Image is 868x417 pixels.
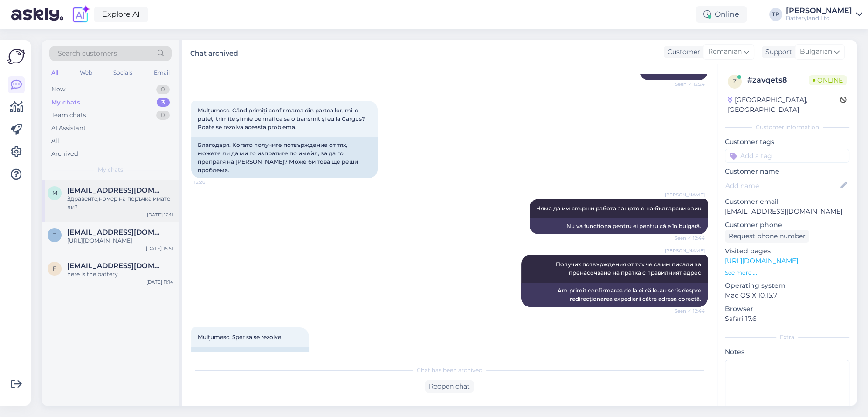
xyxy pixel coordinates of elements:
p: [EMAIL_ADDRESS][DOMAIN_NAME] [725,207,849,216]
p: Browser [725,304,849,314]
span: tsstanchev70@gmail.com [67,228,164,236]
p: Customer phone [725,220,849,230]
div: My chats [51,98,80,107]
div: Extra [725,333,849,341]
span: t [53,231,56,238]
p: Customer tags [725,137,849,147]
div: TP [769,8,782,21]
div: [DATE] 11:14 [146,278,173,285]
span: m.mincheva18@gmail.com [67,186,164,195]
div: Email [152,67,172,79]
div: Support [762,47,792,57]
div: # zavqets8 [747,75,809,86]
div: here is the battery [67,270,173,278]
div: New [51,85,65,94]
span: m [52,189,57,196]
span: Bulgarian [800,47,832,57]
div: [PERSON_NAME] [786,7,852,14]
div: Customer [664,47,700,57]
span: Seen ✓ 12:44 [670,235,705,242]
p: Safari 17.6 [725,314,849,324]
p: Customer email [725,197,849,207]
span: Mulțumesc. Când primiți confirmarea din partea lor, mi-o puteți trimite și mie pe mail ca sa o tr... [198,107,366,131]
span: My chats [98,166,123,174]
div: 0 [156,85,170,94]
div: Online [696,6,747,23]
input: Add name [725,181,839,191]
div: 3 [157,98,170,107]
div: Web [78,67,94,79]
div: All [49,67,60,79]
span: [PERSON_NAME] [665,191,705,198]
div: Благодаря. Надявам се да се реши. [191,347,309,363]
div: Customer information [725,123,849,132]
span: z [733,78,737,85]
span: Romanian [708,47,742,57]
img: explore-ai [71,5,90,24]
p: Mac OS X 10.15.7 [725,291,849,300]
p: See more ... [725,269,849,277]
div: Am primit confirmarea de la ei că le-au scris despre redirecționarea expedierii către adresa core... [521,283,708,307]
span: [PERSON_NAME] [665,247,705,254]
span: 12:26 [194,179,229,186]
img: Askly Logo [7,48,25,65]
input: Add a tag [725,149,849,163]
div: [DATE] 15:51 [146,245,173,252]
div: [DATE] 12:11 [147,211,173,218]
a: [URL][DOMAIN_NAME] [725,257,798,265]
span: Online [809,75,847,85]
div: Socials [111,67,134,79]
div: [URL][DOMAIN_NAME] [67,236,173,245]
p: Customer name [725,167,849,176]
div: Здравейте,номер на поръчка имате ли? [67,195,173,211]
span: Seen ✓ 12:24 [670,81,705,88]
span: Mulțumesc. Sper sa se rezolve [198,334,281,341]
div: AI Assistant [51,124,86,133]
a: Explore AI [94,7,148,22]
span: Няма да им свърши работа защото е на български език [536,205,701,212]
div: Nu va funcționa pentru ei pentru că e în bulgară. [530,218,708,234]
div: 0 [156,111,170,120]
div: Batteryland Ltd [786,14,852,22]
span: Seen ✓ 12:44 [670,307,705,314]
label: Chat archived [190,46,238,58]
p: Visited pages [725,246,849,256]
div: All [51,136,59,146]
div: Team chats [51,111,86,120]
a: [PERSON_NAME]Batteryland Ltd [786,7,862,22]
span: Получих потвърждения от тях че са им писали за пренасочване на пратка с правилният адрес [556,261,703,276]
div: Reopen chat [425,380,474,393]
span: Search customers [58,49,117,58]
p: Operating system [725,281,849,291]
div: Request phone number [725,230,809,243]
span: f [53,265,56,272]
div: [GEOGRAPHIC_DATA], [GEOGRAPHIC_DATA] [728,95,840,115]
span: florecristian6@gmail.com [67,262,164,270]
span: Chat has been archived [417,366,482,375]
div: Archived [51,149,78,159]
div: Благодаря. Когато получите потвърждение от тях, можете ли да ми го изпратите по имейл, за да го п... [191,137,378,178]
p: Notes [725,347,849,357]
